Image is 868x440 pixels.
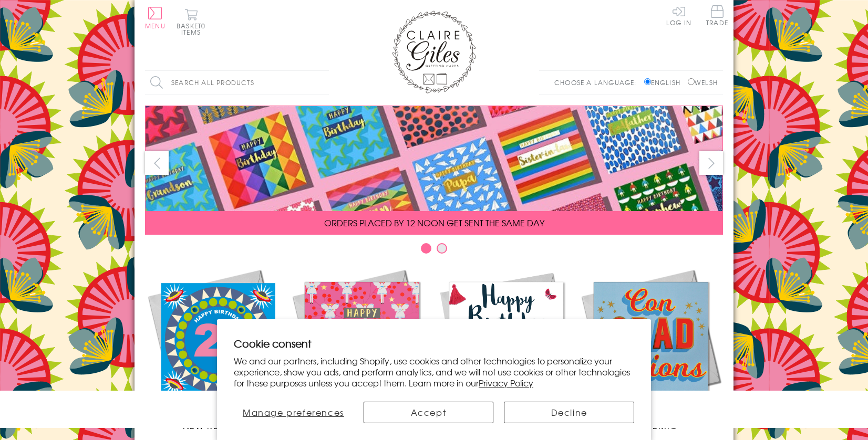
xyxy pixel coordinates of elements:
[437,243,447,254] button: Carousel Page 2
[421,243,431,254] button: Carousel Page 1 (Current Slide)
[392,11,476,93] img: Claire Giles Greetings Cards
[145,21,166,30] span: Menu
[644,78,686,87] label: English
[324,216,544,229] span: ORDERS PLACED BY 12 NOON GET SENT THE SAME DAY
[234,355,634,388] p: We and our partners, including Shopify, use cookies and other technologies to personalize your ex...
[434,267,578,432] a: Birthdays
[145,243,723,259] div: Carousel Pagination
[318,71,329,95] input: Search
[688,78,718,87] label: Welsh
[504,402,634,423] button: Decline
[578,267,723,432] a: Academic
[699,151,723,175] button: next
[688,78,695,85] input: Welsh
[145,71,329,95] input: Search all products
[290,267,434,432] a: Christmas
[706,5,728,26] span: Trade
[554,78,642,87] p: Choose a language:
[145,267,290,432] a: New Releases
[706,5,728,28] a: Trade
[234,402,353,423] button: Manage preferences
[177,8,205,35] button: Basket0 items
[666,5,691,26] a: Log In
[364,402,494,423] button: Accept
[181,21,205,37] span: 0 items
[145,151,169,175] button: prev
[479,376,533,389] a: Privacy Policy
[644,78,651,85] input: English
[234,336,634,351] h2: Cookie consent
[243,406,344,418] span: Manage preferences
[145,7,166,29] button: Menu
